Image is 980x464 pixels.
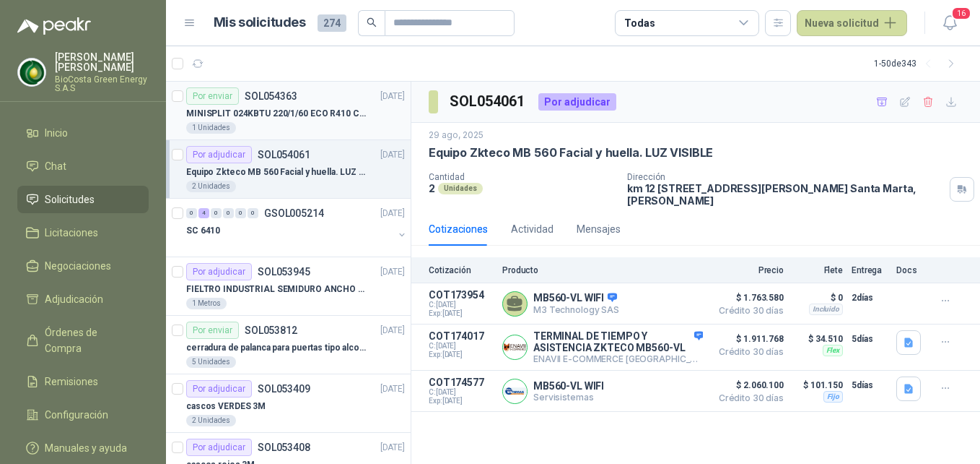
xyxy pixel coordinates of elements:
span: Inicio [45,125,68,141]
span: Exp: [DATE] [429,397,494,405]
img: Company Logo [503,335,527,359]
p: Precio [712,265,784,275]
a: Por enviarSOL054363[DATE] MINISPLIT 024KBTU 220/1/60 ECO R410 C/FR1 Unidades [166,82,411,140]
div: 0 [211,208,222,218]
div: 1 Unidades [186,122,236,134]
span: Crédito 30 días [712,348,784,356]
span: 274 [318,14,346,32]
a: Solicitudes [17,186,149,213]
span: $ 1.763.580 [712,289,784,306]
div: Incluido [809,304,843,315]
div: Por adjudicar [186,146,252,163]
h1: Mis solicitudes [214,12,306,33]
div: 0 [186,208,197,218]
a: Licitaciones [17,219,149,246]
div: Por enviar [186,87,239,105]
div: Por enviar [186,322,239,339]
p: $ 34.510 [792,330,843,348]
p: SOL053408 [258,442,310,452]
a: Por enviarSOL053812[DATE] cerradura de palanca para puertas tipo alcoba marca yale5 Unidades [166,316,411,374]
div: 0 [235,208,246,218]
p: SC 6410 [186,224,220,238]
span: Solicitudes [45,192,95,207]
span: Negociaciones [45,258,111,274]
p: [DATE] [380,265,405,279]
p: cascos VERDES 3M [186,400,266,413]
span: Exp: [DATE] [429,309,494,318]
span: Crédito 30 días [712,306,784,315]
p: Equipo Zkteco MB 560 Facial y huella. LUZ VISIBLE [429,145,713,160]
span: C: [DATE] [429,301,494,309]
p: TERMINAL DE TIEMPO Y ASISTENCIA ZKTECO MB560-VL [533,330,703,353]
p: $ 0 [792,289,843,306]
p: [DATE] [380,441,405,455]
p: Docs [896,265,925,275]
a: Configuración [17,401,149,429]
button: 16 [937,10,963,36]
p: SOL054061 [258,150,310,160]
p: GSOL005214 [264,208,324,218]
img: Logo peakr [17,17,91,35]
div: Por adjudicar [538,93,616,111]
p: SOL053409 [258,384,310,394]
p: SOL053812 [245,325,297,335]
p: Equipo Zkteco MB 560 Facial y huella. LUZ VISIBLE [186,166,366,179]
span: Licitaciones [45,225,98,241]
p: SOL053945 [258,267,310,277]
a: Inicio [17,119,149,147]
span: search [367,17,377,27]
p: BioCosta Green Energy S.A.S [55,75,149,93]
span: Remisiones [45,374,98,390]
span: Manuales y ayuda [45,440,127,456]
span: Crédito 30 días [712,394,784,403]
span: C: [DATE] [429,388,494,397]
div: Por adjudicar [186,380,252,398]
span: Exp: [DATE] [429,351,494,359]
span: Configuración [45,407,108,423]
div: Todas [624,15,655,31]
p: COT174577 [429,377,494,388]
p: SOL054363 [245,91,297,101]
a: Por adjudicarSOL053409[DATE] cascos VERDES 3M2 Unidades [166,374,411,433]
div: Fijo [823,391,843,403]
span: 16 [951,7,971,20]
span: Chat [45,158,66,174]
div: Flex [823,345,843,356]
div: Por adjudicar [186,263,252,280]
p: Cantidad [429,172,616,182]
div: 0 [248,208,258,218]
p: COT173954 [429,289,494,301]
span: Adjudicación [45,291,103,307]
div: Cotizaciones [429,221,488,237]
img: Company Logo [503,379,527,403]
span: $ 1.911.768 [712,330,784,348]
p: ENAVII E-COMMERCE [GEOGRAPHIC_DATA] SAS [533,353,703,364]
span: Órdenes de Compra [45,325,135,356]
p: [DATE] [380,382,405,396]
p: Flete [792,265,843,275]
p: 2 días [852,289,888,306]
a: 0 4 0 0 0 0 GSOL005214[DATE] SC 6410 [186,205,408,251]
p: MB560-VL WIFI [533,380,604,392]
div: 1 Metros [186,298,227,309]
p: M3 Technology SAS [533,304,619,315]
div: Unidades [438,183,483,194]
h3: SOL054061 [450,90,527,113]
a: Manuales y ayuda [17,434,149,462]
div: Mensajes [577,221,621,237]
a: Remisiones [17,368,149,395]
button: Nueva solicitud [797,10,907,36]
span: C: [DATE] [429,342,494,351]
a: Por adjudicarSOL054061[DATE] Equipo Zkteco MB 560 Facial y huella. LUZ VISIBLE2 Unidades [166,140,411,199]
p: Cotización [429,265,494,275]
img: Company Logo [18,59,45,86]
div: 5 Unidades [186,356,236,368]
a: Adjudicación [17,285,149,313]
p: [DATE] [380,324,405,338]
div: Actividad [511,221,554,237]
span: $ 2.060.100 [712,377,784,394]
p: COT174017 [429,330,494,342]
p: FIELTRO INDUSTRIAL SEMIDURO ANCHO 25 MM [186,283,366,296]
div: 2 Unidades [186,415,236,426]
p: 29 ago, 2025 [429,129,484,142]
